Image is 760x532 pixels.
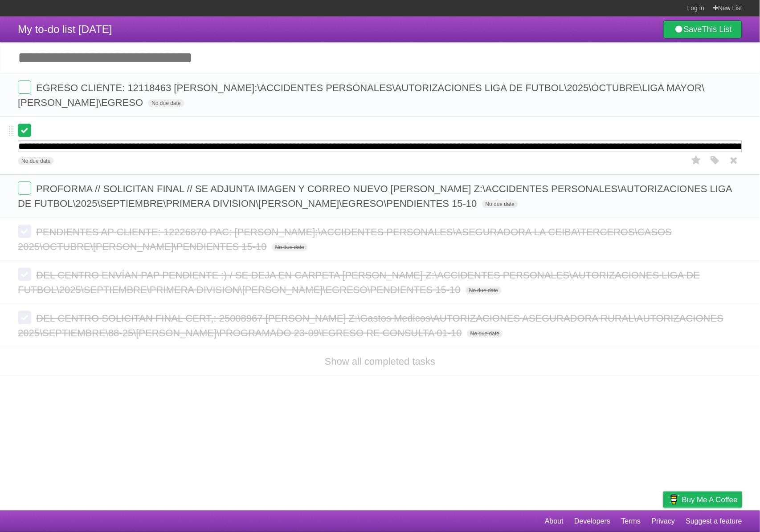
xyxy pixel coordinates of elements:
[686,513,742,530] a: Suggest a feature
[682,492,738,508] span: Buy me a coffee
[574,513,610,530] a: Developers
[18,268,31,281] label: Done
[18,313,723,339] span: DEL CENTRO SOLICITAN FINAL CERT,: 25008967 [PERSON_NAME] Z:\Gastos Medicos\AUTORIZACIONES ASEGURA...
[466,286,502,294] span: No due date
[621,513,641,530] a: Terms
[702,25,732,34] b: This List
[545,513,564,530] a: About
[18,311,31,324] label: Done
[148,99,184,107] span: No due date
[18,270,700,295] span: DEL CENTRO ENVÍAN PAP PENDIENTE :) / SE DEJA EN CARPETA [PERSON_NAME] Z:\ACCIDENTES PERSONALES\AU...
[482,200,518,208] span: No due date
[668,492,680,507] img: Buy me a coffee
[18,157,54,165] span: No due date
[272,243,308,251] span: No due date
[18,183,732,209] span: PROFORMA // SOLICITAN FINAL // SE ADJUNTA IMAGEN Y CORREO NUEVO [PERSON_NAME] Z:\ACCIDENTES PERSO...
[18,82,705,108] span: EGRESO CLIENTE: 12118463 [PERSON_NAME]:\ACCIDENTES PERSONALES\AUTORIZACIONES LIGA DE FUTBOL\2025\...
[663,492,742,508] a: Buy me a coffee
[325,356,435,367] a: Show all completed tasks
[18,23,112,35] span: My to-do list [DATE]
[18,81,31,94] label: Done
[18,124,31,137] label: Done
[18,181,31,195] label: Done
[688,153,705,168] label: Star task
[18,226,672,252] span: PENDIENTES AP CLIENTE: 12226870 PAC: [PERSON_NAME]:\ACCIDENTES PERSONALES\ASEGURADORA LA CEIBA\TE...
[467,330,503,338] span: No due date
[18,225,31,238] label: Done
[663,20,742,38] a: SaveThis List
[652,513,675,530] a: Privacy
